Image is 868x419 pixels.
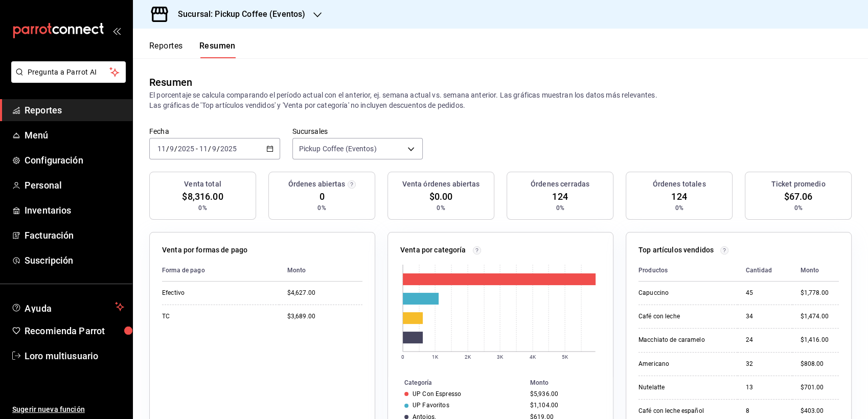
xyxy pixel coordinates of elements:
font: Inventarios [25,205,71,216]
span: 0% [317,203,326,213]
div: Americano [638,360,729,368]
text: 0 [401,354,404,360]
label: Fecha [149,128,280,135]
text: 1K [432,354,439,360]
h3: Órdenes totales [653,179,706,190]
input: ---- [220,145,237,153]
h3: Órdenes cerradas [531,179,589,190]
span: / [208,145,211,153]
span: 0 [319,190,324,203]
input: -- [199,145,208,153]
p: El porcentaje se calcula comparando el período actual con el anterior, ej. semana actual vs. sema... [149,90,852,110]
button: Pregunta a Parrot AI [11,61,126,83]
div: $1,104.00 [530,402,597,409]
div: Resumen [149,75,192,90]
span: 124 [552,190,567,203]
div: 34 [746,312,784,321]
th: Monto [279,260,362,282]
text: 5K [562,354,568,360]
p: Venta por formas de pago [162,245,247,255]
th: Monto [792,260,839,282]
div: $5,936.00 [530,390,597,398]
div: $808.00 [801,360,839,368]
span: 0% [437,203,445,213]
h3: Ticket promedio [771,179,826,190]
div: TC [162,312,264,321]
span: $0.00 [429,190,453,203]
span: Pregunta a Parrot AI [28,67,110,78]
div: $403.00 [801,407,839,415]
div: Macchiato de caramelo [638,336,729,344]
text: 3K [497,354,504,360]
span: / [174,145,177,153]
button: Resumen [199,41,236,58]
text: 2K [465,354,471,360]
div: UP Con Espresso [413,390,461,398]
div: Pestañas de navegación [149,41,236,58]
div: Efectivo [162,289,264,297]
h3: Venta órdenes abiertas [402,179,480,190]
input: -- [212,145,217,153]
div: Nutelatte [638,383,729,392]
span: - [196,145,198,153]
font: Configuración [25,155,83,166]
button: open_drawer_menu [112,27,121,35]
span: $67.06 [784,190,813,203]
th: Monto [526,377,613,388]
div: $4,627.00 [287,289,362,297]
input: -- [169,145,174,153]
font: Menú [25,130,49,141]
font: Reportes [149,41,183,51]
h3: Venta total [184,179,221,190]
th: Categoría [388,377,526,388]
div: 13 [746,383,784,392]
div: Capuccino [638,289,729,297]
font: Reportes [25,105,62,115]
input: ---- [177,145,195,153]
input: -- [157,145,166,153]
font: Sugerir nueva función [12,405,85,413]
p: Venta por categoría [400,245,466,255]
p: Top artículos vendidos [638,245,714,255]
span: / [166,145,169,153]
div: 32 [746,360,784,368]
div: $701.00 [801,383,839,392]
span: Pickup Coffee (Eventos) [299,144,377,154]
div: $1,474.00 [801,312,839,321]
span: / [217,145,220,153]
th: Cantidad [738,260,792,282]
span: 0% [556,203,564,213]
th: Productos [638,260,738,282]
font: Suscripción [25,255,73,266]
a: Pregunta a Parrot AI [7,74,126,85]
h3: Sucursal: Pickup Coffee (Eventos) [170,8,305,20]
span: 0% [198,203,207,213]
div: UP Favoritos [413,402,449,409]
span: 124 [671,190,687,203]
text: 4K [530,354,536,360]
label: Sucursales [292,128,423,135]
span: Ayuda [25,300,111,313]
div: 8 [746,407,784,415]
span: 0% [675,203,683,213]
div: $3,689.00 [287,312,362,321]
div: $1,778.00 [801,289,839,297]
span: $8,316.00 [182,190,223,203]
div: Café con leche español [638,407,729,415]
font: Loro multiusuario [25,351,98,361]
font: Recomienda Parrot [25,325,105,336]
font: Personal [25,180,62,191]
div: Café con leche [638,312,729,321]
div: $1,416.00 [801,336,839,344]
font: Facturación [25,230,74,241]
div: 45 [746,289,784,297]
span: 0% [794,203,802,213]
h3: Órdenes abiertas [288,179,345,190]
div: 24 [746,336,784,344]
th: Forma de pago [162,260,279,282]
